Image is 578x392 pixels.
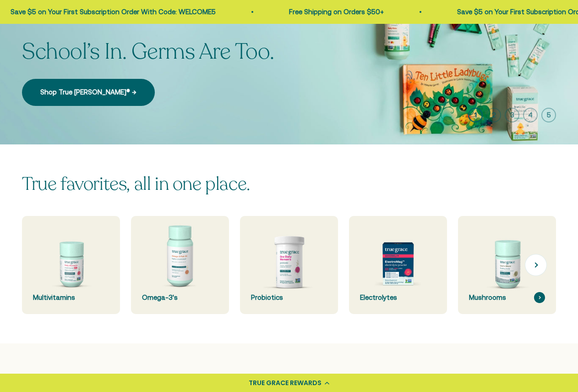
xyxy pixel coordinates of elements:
div: TRUE GRACE REWARDS [249,378,322,388]
a: Probiotics [240,216,338,314]
button: 1 [468,108,483,122]
split-lines: True favorites, all in one place. [22,171,250,196]
div: Omega-3's [142,292,218,303]
button: 3 [505,108,519,122]
button: 4 [523,108,538,122]
div: Mushrooms [469,292,545,303]
button: 2 [486,108,501,122]
div: Electrolytes [360,292,436,303]
a: Electrolytes [349,216,447,314]
a: Multivitamins [22,216,120,314]
p: Save $5 on Your First Subscription Order With Code: WELCOME5 [8,6,213,17]
a: Free Shipping on Orders $50+ [286,8,381,16]
a: Mushrooms [458,216,556,314]
button: 5 [541,108,556,122]
div: Probiotics [251,292,327,303]
div: Multivitamins [33,292,109,303]
a: Shop True [PERSON_NAME]® → [22,79,155,105]
a: Omega-3's [131,216,229,314]
split-lines: School’s In. Germs Are Too. [22,37,274,66]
